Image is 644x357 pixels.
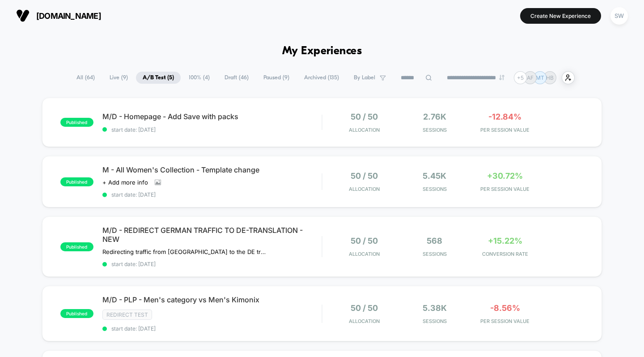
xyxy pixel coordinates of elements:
div: SW [610,7,628,25]
span: 100% ( 4 ) [182,72,216,84]
span: Sessions [402,127,467,133]
span: Paused ( 9 ) [257,72,296,84]
span: Allocation [349,251,380,257]
button: Create New Experience [520,8,601,24]
img: Visually logo [16,9,30,22]
div: + 5 [514,71,527,84]
span: Sessions [402,251,467,257]
span: start date: [DATE] [102,325,322,332]
span: 50 / 50 [351,112,378,121]
span: M/D - REDIRECT GERMAN TRAFFIC TO DE-TRANSLATION - NEW [102,226,322,244]
span: -12.84% [488,112,521,121]
span: +15.22% [488,236,522,245]
span: A/B Test ( 5 ) [136,72,181,84]
span: + Add more info [102,179,148,186]
span: CONVERSION RATE [472,251,538,257]
span: 2.76k [423,112,446,121]
button: [DOMAIN_NAME] [13,9,104,23]
span: PER SESSION VALUE [472,127,538,133]
span: 5.45k [423,171,446,181]
span: 50 / 50 [351,171,378,181]
span: M/D - Homepage - Add Save with packs [102,112,322,121]
span: Sessions [402,318,467,324]
span: published [60,118,93,127]
button: SW [608,7,631,25]
p: HB [546,74,554,81]
span: Allocation [349,186,380,192]
span: start date: [DATE] [102,261,322,267]
span: +30.72% [487,171,523,181]
span: start date: [DATE] [102,126,322,133]
span: start date: [DATE] [102,191,322,198]
span: 50 / 50 [351,303,378,313]
span: [DOMAIN_NAME] [36,11,101,21]
span: published [60,177,93,186]
span: Allocation [349,318,380,324]
span: Redirecting traffic from [GEOGRAPHIC_DATA] to the DE translation of the website. [102,248,268,255]
span: 50 / 50 [351,236,378,245]
span: Sessions [402,186,467,192]
span: published [60,242,93,251]
span: Redirect Test [102,310,152,320]
span: -8.56% [490,303,520,313]
span: Live ( 9 ) [103,72,135,84]
span: 5.38k [423,303,447,313]
span: Archived ( 135 ) [297,72,346,84]
span: Allocation [349,127,380,133]
span: 568 [427,236,442,245]
span: PER SESSION VALUE [472,186,538,192]
span: M/D - PLP - Men's category vs Men's Kimonix [102,295,322,304]
span: By Label [354,74,375,81]
p: MT [536,74,544,81]
p: AF [527,74,534,81]
span: PER SESSION VALUE [472,318,538,324]
h1: My Experiences [282,45,362,58]
img: end [499,75,504,80]
span: All ( 64 ) [70,72,102,84]
span: published [60,309,93,318]
span: Draft ( 46 ) [218,72,255,84]
span: M - All Women's Collection - Template change [102,165,322,174]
